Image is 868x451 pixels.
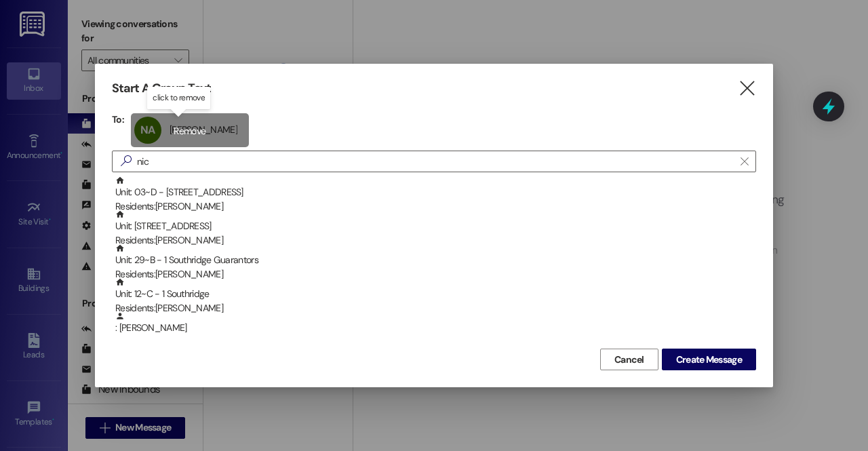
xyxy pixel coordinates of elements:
[115,210,756,248] div: Unit: [STREET_ADDRESS]
[115,277,756,316] div: Unit: 12~C - 1 Southridge
[115,301,756,315] div: Residents: [PERSON_NAME]
[112,277,756,311] div: Unit: 12~C - 1 SouthridgeResidents:[PERSON_NAME]
[115,199,756,214] div: Residents: [PERSON_NAME]
[112,243,756,277] div: Unit: 29~B - 1 Southridge GuarantorsResidents:[PERSON_NAME]
[614,353,644,367] span: Cancel
[137,152,734,171] input: Search for any contact or apartment
[662,349,756,370] button: Create Message
[676,353,742,367] span: Create Message
[115,154,137,168] i: 
[153,92,205,104] p: click to remove
[112,311,756,345] div: : [PERSON_NAME]
[115,176,756,214] div: Unit: 03~D - [STREET_ADDRESS]
[734,151,755,172] button: Clear text
[112,81,211,96] h3: Start A Group Text
[741,156,748,167] i: 
[115,243,756,282] div: Unit: 29~B - 1 Southridge Guarantors
[112,210,756,243] div: Unit: [STREET_ADDRESS]Residents:[PERSON_NAME]
[112,113,124,125] h3: To:
[738,81,756,96] i: 
[115,311,756,335] div: : [PERSON_NAME]
[112,176,756,210] div: Unit: 03~D - [STREET_ADDRESS]Residents:[PERSON_NAME]
[115,233,756,248] div: Residents: [PERSON_NAME]
[600,349,658,370] button: Cancel
[115,267,756,281] div: Residents: [PERSON_NAME]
